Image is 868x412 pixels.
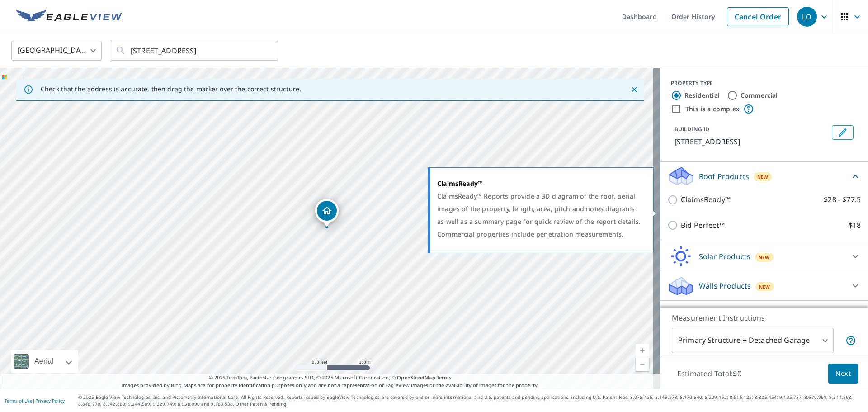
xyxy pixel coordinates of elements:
span: © 2025 TomTom, Earthstar Geographics SIO, © 2025 Microsoft Corporation, © [209,374,452,382]
p: $18 [849,220,861,231]
button: Next [828,364,858,384]
a: Current Level 17, Zoom In [636,344,649,357]
button: Edit building 1 [832,125,854,140]
button: Close [628,84,640,95]
div: Solar ProductsNew [667,246,861,267]
div: Primary Structure + Detached Garage [672,328,834,353]
a: Cancel Order [727,7,789,26]
p: Estimated Total: $0 [670,364,749,384]
a: Terms of Use [5,398,33,404]
div: ClaimsReady™ Reports provide a 3D diagram of the roof, aerial images of the property, length, are... [437,190,642,241]
p: Bid Perfect™ [681,220,725,231]
a: OpenStreetMap [397,374,435,381]
p: Roof Products [699,171,749,182]
p: Measurement Instructions [672,313,856,323]
input: Search by address or latitude-longitude [131,38,259,63]
div: Aerial [32,350,56,373]
a: Terms [437,374,452,381]
div: Aerial [11,350,78,373]
div: Roof ProductsNew [667,166,861,187]
a: Current Level 17, Zoom Out [636,357,649,371]
p: [STREET_ADDRESS] [675,136,828,147]
a: Privacy Policy [35,398,65,404]
p: | [5,398,65,403]
p: © 2025 Eagle View Technologies, Inc. and Pictometry International Corp. All Rights Reserved. Repo... [78,394,863,407]
label: Commercial [741,91,778,100]
div: Dropped pin, building 1, Residential property, 9452 Swaying Branch Rd Sarasota, FL 34241 [315,199,339,227]
span: Your report will include the primary structure and a detached garage if one exists. [845,335,856,346]
p: ClaimsReady™ [681,194,731,205]
p: Check that the address is accurate, then drag the marker over the correct structure. [41,85,301,93]
div: [GEOGRAPHIC_DATA] [11,38,102,63]
span: New [757,173,769,180]
img: EV Logo [16,10,123,24]
p: Walls Products [699,280,751,291]
span: New [759,254,770,261]
div: LO [797,7,817,27]
strong: ClaimsReady™ [437,179,483,188]
div: Walls ProductsNew [667,275,861,297]
span: Next [835,368,851,379]
p: $28 - $77.5 [824,194,861,205]
span: New [759,283,770,290]
div: PROPERTY TYPE [671,79,857,87]
label: This is a complex [685,104,740,114]
p: Solar Products [699,251,750,262]
p: BUILDING ID [675,125,709,133]
label: Residential [684,91,720,100]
